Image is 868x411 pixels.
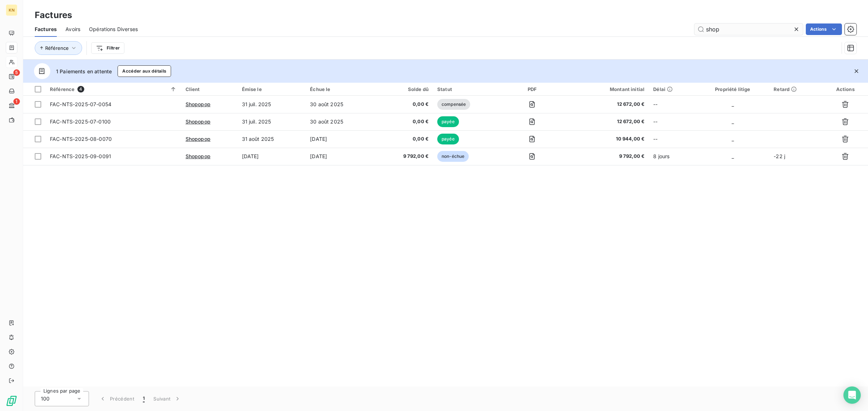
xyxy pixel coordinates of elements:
[380,101,429,108] span: 0,00 €
[700,86,765,92] div: Propriété litige
[306,113,376,130] td: 30 août 2025
[380,86,429,92] div: Solde dû
[238,113,306,130] td: 31 juil. 2025
[35,26,57,33] span: Factures
[437,116,459,127] span: payée
[6,4,17,16] div: KN
[186,153,210,159] span: Shopopop
[13,98,20,105] span: 1
[50,86,75,92] span: Référence
[437,134,459,144] span: payée
[437,151,469,162] span: non-échue
[649,148,696,165] td: 8 jours
[649,130,696,148] td: --
[35,9,72,22] h3: Factures
[732,153,734,159] span: _
[306,130,376,148] td: [DATE]
[186,101,210,107] span: Shopopop
[186,86,233,92] div: Client
[56,68,112,75] span: 1 Paiements en attente
[566,135,644,143] span: 10 944,00 €
[50,118,111,125] span: FAC-NTS-2025-07-0100
[50,101,111,107] span: FAC-NTS-2025-07-0054
[380,118,429,125] span: 0,00 €
[118,65,171,77] button: Accéder aux détails
[774,86,818,92] div: Retard
[149,391,186,406] button: Suivant
[41,395,50,402] span: 100
[238,148,306,165] td: [DATE]
[732,101,734,107] span: _
[437,99,470,110] span: compensée
[437,86,498,92] div: Statut
[35,41,82,55] button: Référence
[306,148,376,165] td: [DATE]
[694,23,803,35] input: Rechercher
[91,42,124,54] button: Filtrer
[774,153,785,159] span: -22 j
[380,135,429,143] span: 0,00 €
[95,391,139,406] button: Précédent
[306,96,376,113] td: 30 août 2025
[566,101,644,108] span: 12 672,00 €
[806,23,842,35] button: Actions
[649,113,696,130] td: --
[238,130,306,148] td: 31 août 2025
[50,153,111,159] span: FAC-NTS-2025-09-0091
[507,86,557,92] div: PDF
[89,26,138,33] span: Opérations Diverses
[732,136,734,142] span: _
[77,86,84,92] span: 4
[566,86,644,92] div: Montant initial
[310,86,371,92] div: Échue le
[6,395,17,407] img: Logo LeanPay
[186,136,210,142] span: Shopopop
[242,86,302,92] div: Émise le
[13,69,20,76] span: 5
[827,86,864,92] div: Actions
[843,386,861,404] div: Open Intercom Messenger
[139,391,149,406] button: 1
[186,118,210,125] span: Shopopop
[238,96,306,113] td: 31 juil. 2025
[732,118,734,125] span: _
[566,118,644,125] span: 12 672,00 €
[65,26,80,33] span: Avoirs
[649,96,696,113] td: --
[653,86,692,92] div: Délai
[566,153,644,160] span: 9 792,00 €
[45,45,69,51] span: Référence
[143,395,145,402] span: 1
[50,136,112,142] span: FAC-NTS-2025-08-0070
[380,153,429,160] span: 9 792,00 €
